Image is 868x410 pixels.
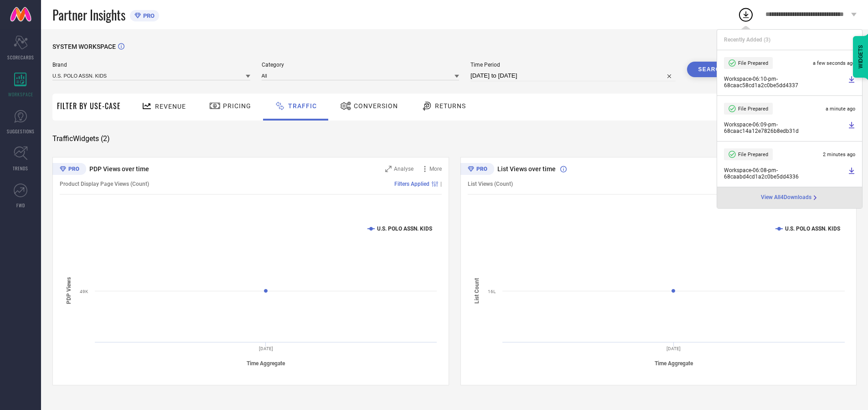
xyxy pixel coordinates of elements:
span: TRENDS [13,165,28,172]
span: SUGGESTIONS [7,128,35,135]
span: Returns [435,102,466,110]
a: View All4Downloads [761,194,819,201]
tspan: Time Aggregate [247,360,285,367]
span: Pricing [223,102,251,110]
span: FWD [16,202,25,209]
span: WORKSPACE [8,91,33,98]
span: File Prepared [738,106,768,112]
span: SCORECARDS [7,54,34,61]
span: Conversion [354,102,398,110]
span: File Prepared [738,152,768,158]
span: More [429,166,442,172]
span: | [440,181,442,187]
span: Filter By Use-Case [57,100,121,111]
span: 2 minutes ago [823,152,855,158]
span: Traffic Widgets ( 2 ) [52,134,110,143]
span: SYSTEM WORKSPACE [52,43,116,50]
span: Workspace - 06:09-pm - 68caac14a12e7826b8edb31d [724,121,846,134]
span: Partner Insights [52,5,125,24]
span: Revenue [155,103,186,110]
span: View All 4 Downloads [761,194,811,201]
svg: Zoom [385,166,392,172]
span: Traffic [288,102,317,110]
text: 16L [488,289,496,294]
text: 49K [80,289,88,294]
a: Download [848,76,855,89]
span: Brand [52,62,250,68]
span: PDP Views over time [89,165,149,173]
text: U.S. POLO ASSN. KIDS [377,226,432,232]
div: Open download page [761,194,819,201]
a: Download [848,167,855,180]
input: Select time period [470,70,676,81]
button: Search [687,62,736,77]
a: Download [848,121,855,134]
span: Time Period [470,62,676,68]
span: File Prepared [738,60,768,66]
span: Recently Added ( 3 ) [724,37,770,43]
span: List Views (Count) [468,181,513,187]
span: Filters Applied [394,181,429,187]
text: [DATE] [666,346,681,351]
div: Premium [52,163,86,177]
span: List Views over time [497,165,556,173]
span: a minute ago [826,106,855,112]
span: Category [262,62,460,68]
tspan: List Count [474,278,480,304]
span: a few seconds ago [813,60,855,66]
span: PRO [141,12,155,19]
text: U.S. POLO ASSN. KIDS [785,226,840,232]
span: Analyse [394,166,413,172]
div: Premium [460,163,494,177]
tspan: PDP Views [66,277,72,304]
tspan: Time Aggregate [654,360,693,367]
span: Workspace - 06:10-pm - 68caac58cd1a2c0be5dd4337 [724,76,846,89]
text: [DATE] [259,346,273,351]
span: Product Display Page Views (Count) [60,181,149,187]
span: Workspace - 06:08-pm - 68caabd4cd1a2c0be5dd4336 [724,167,846,180]
div: Open download list [738,6,754,23]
